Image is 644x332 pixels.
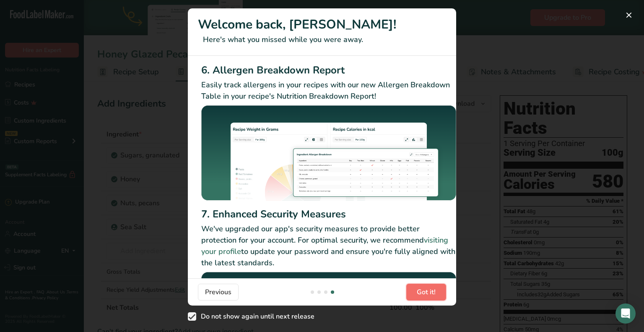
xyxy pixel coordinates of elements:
[201,223,456,269] p: We've upgraded our app's security measures to provide better protection for your account. For opt...
[201,235,448,256] a: visiting your profile
[406,284,446,301] button: Got it!
[196,312,314,321] span: Do not show again until next release
[417,287,436,297] span: Got it!
[615,303,636,324] div: Open Intercom Messenger
[201,105,456,204] img: Allergen Breakdown Report
[201,207,456,222] h2: 7. Enhanced Security Measures
[201,63,456,78] h2: 6. Allergen Breakdown Report
[198,15,446,34] h1: Welcome back, [PERSON_NAME]!
[198,34,446,45] p: Here's what you missed while you were away.
[205,287,231,297] span: Previous
[198,284,239,301] button: Previous
[201,79,456,102] p: Easily track allergens in your recipes with our new Allergen Breakdown Table in your recipe's Nut...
